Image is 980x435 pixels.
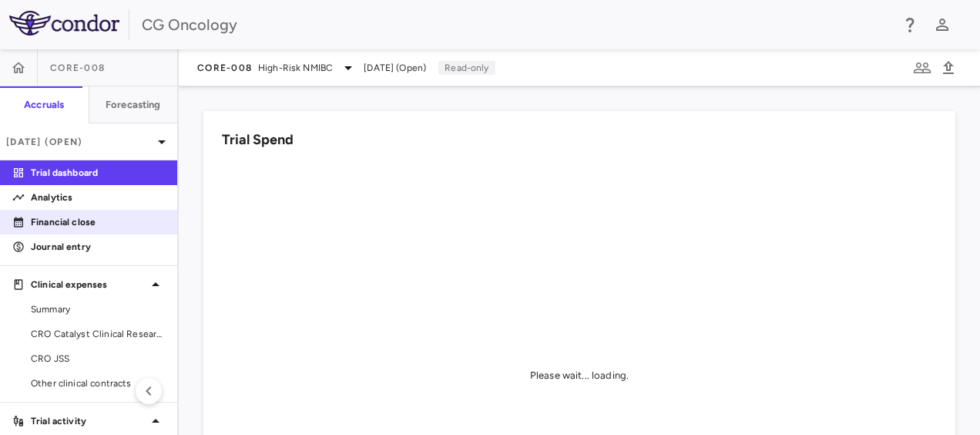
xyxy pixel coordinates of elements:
[106,98,161,112] h6: Forecasting
[530,369,629,383] div: Please wait... loading.
[31,352,165,366] span: CRO JSS
[31,240,165,254] p: Journal entry
[31,278,146,292] p: Clinical expenses
[31,376,165,390] span: Other clinical contracts
[31,166,165,180] p: Trial dashboard
[50,62,105,74] span: CORE-008
[31,215,165,229] p: Financial close
[6,135,153,149] p: [DATE] (Open)
[31,302,165,316] span: Summary
[197,62,252,74] span: CORE-008
[438,61,495,75] p: Read-only
[364,61,426,75] span: [DATE] (Open)
[31,327,165,341] span: CRO Catalyst Clinical Research
[9,11,119,35] img: logo-full-SnFGN8VE.png
[142,13,891,36] div: CG Oncology
[258,61,333,75] span: High-Risk NMIBC
[24,98,64,112] h6: Accruals
[31,414,146,428] p: Trial activity
[222,130,294,150] h6: Trial Spend
[31,191,165,204] p: Analytics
